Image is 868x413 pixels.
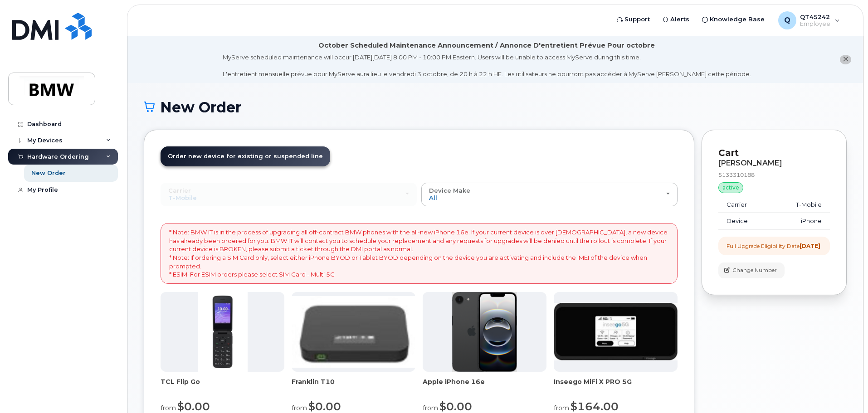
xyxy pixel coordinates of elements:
button: Change Number [718,262,785,278]
td: iPhone [771,213,830,229]
img: TCL_FLIP_MODE.jpg [198,292,248,372]
td: T-Mobile [771,197,830,213]
img: t10.jpg [292,296,415,368]
div: October Scheduled Maintenance Announcement / Annonce D'entretient Prévue Pour octobre [318,41,655,50]
button: close notification [840,55,851,64]
div: MyServe scheduled maintenance will occur [DATE][DATE] 8:00 PM - 10:00 PM Eastern. Users will be u... [223,53,751,78]
small: from [554,404,569,412]
span: Device Make [429,187,470,194]
small: from [292,404,307,412]
span: $0.00 [308,400,341,413]
div: Inseego MiFi X PRO 5G [554,377,678,395]
strong: [DATE] [800,243,820,249]
span: $164.00 [571,400,619,413]
div: Full Upgrade Eligibility Date [727,242,820,250]
small: from [423,404,438,412]
span: Change Number [732,266,777,274]
iframe: Messenger Launcher [829,374,861,406]
td: Device [718,213,771,229]
p: * Note: BMW IT is in the process of upgrading all off-contract BMW phones with the all-new iPhone... [169,228,669,278]
p: Cart [718,146,830,160]
img: iphone16e.png [452,292,517,372]
span: $0.00 [439,400,472,413]
td: Carrier [718,197,771,213]
span: All [429,194,437,201]
div: active [718,182,743,193]
span: Order new device for existing or suspended line [168,153,323,160]
h1: New Order [144,99,847,115]
div: [PERSON_NAME] [718,159,830,167]
img: cut_small_inseego_5G.jpg [554,303,678,361]
button: Device Make All [421,183,678,206]
div: TCL Flip Go [161,377,284,395]
div: 5133310188 [718,171,830,179]
small: from [161,404,176,412]
span: $0.00 [177,400,210,413]
div: Franklin T10 [292,377,415,395]
div: Apple iPhone 16e [423,377,546,395]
